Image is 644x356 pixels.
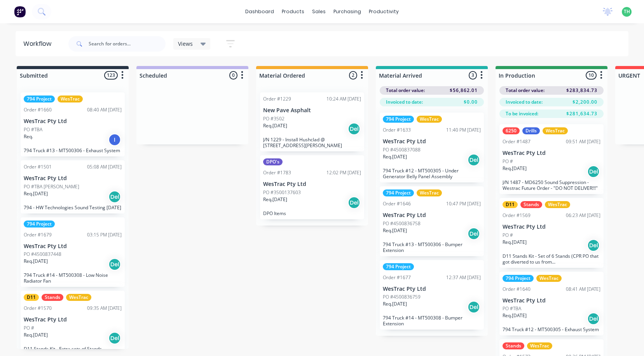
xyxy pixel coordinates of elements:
[468,301,480,313] div: Del
[108,258,121,271] div: Del
[21,291,125,355] div: D11StandsWesTracOrder #157009:35 AM [DATE]WesTrac Pty LtdPO #Req.[DATE]DelD11 Stands Kit - Extra ...
[503,342,524,349] div: Stands
[24,332,48,339] p: Req. [DATE]
[587,313,600,325] div: Del
[24,221,55,227] div: 794 Project
[24,148,122,153] p: 794 Truck #13 - MT500306 - Exhaust System
[503,138,531,145] div: Order #1487
[24,251,61,258] p: PO #4500837448
[587,165,600,178] div: Del
[278,6,308,17] div: products
[503,232,513,239] p: PO #
[241,6,278,17] a: dashboard
[24,325,34,332] p: PO #
[383,200,411,207] div: Order #1646
[503,150,600,156] p: WesTrac Pty Ltd
[450,87,478,94] span: $56,862.01
[263,210,361,216] p: DPO Items
[503,253,600,265] p: D11 Stands Kit - Set of 6 Stands (CPR PO that got diverted to us from [GEOGRAPHIC_DATA])
[543,127,568,134] div: WesTrac
[624,8,630,15] span: TH
[380,260,484,330] div: 794 ProjectOrder #167712:37 AM [DATE]WesTrac Pty LtdPO #4500836759Req.[DATE]Del794 Truck #14 - MT...
[24,258,48,265] p: Req. [DATE]
[503,326,600,332] p: 794 Truck #12 - MT500305 - Exhaust System
[522,127,540,134] div: Drills
[108,191,121,203] div: Del
[24,346,122,352] p: D11 Stands Kit - Extra sets of Stands
[503,158,513,165] p: PO #
[383,116,414,123] div: 794 Project
[263,115,284,122] p: PO #3502
[499,198,604,268] div: D11StandsWesTracOrder #156906:23 AM [DATE]WesTrac Pty LtdPO #Req.[DATE]DelD11 Stands Kit - Set of...
[380,186,484,256] div: 794 ProjectWesTracOrder #164610:47 PM [DATE]WesTrac Pty LtdPO #4500836758Req.[DATE]Del794 Truck #...
[58,96,83,102] div: WesTrac
[383,263,414,270] div: 794 Project
[383,227,407,234] p: Req. [DATE]
[383,189,414,196] div: 794 Project
[326,169,361,176] div: 12:02 PM [DATE]
[260,92,364,151] div: Order #122910:24 AM [DATE]New Pave AsphaltPO #3502Req.[DATE]DelJ/N 1229 - Install Hushclad @ [STR...
[383,220,421,227] p: PO #4500836758
[24,133,33,140] p: Req.
[14,6,26,17] img: Factory
[503,239,527,246] p: Req. [DATE]
[263,158,283,165] div: DPO's
[503,312,527,319] p: Req. [DATE]
[326,96,361,102] div: 10:24 AM [DATE]
[506,110,538,117] span: To be invoiced:
[87,305,122,312] div: 09:35 AM [DATE]
[468,154,480,166] div: Del
[383,241,481,253] p: 794 Truck #13 - MT500306 - Bumper Extension
[383,293,421,300] p: PO #4500836759
[446,274,481,281] div: 12:37 AM [DATE]
[383,274,411,281] div: Order #1677
[520,201,542,208] div: Stands
[383,315,481,326] p: 794 Truck #14 - MT500308 - Bumper Extension
[348,196,360,209] div: Del
[545,201,570,208] div: WesTrac
[263,189,301,196] p: PO #3500137603
[24,272,122,284] p: 794 Truck #14 - MT500308 - Low Noise Radiator Fan
[263,169,291,176] div: Order #1783
[24,294,39,301] div: D11
[572,99,597,106] span: $2,200.00
[383,300,407,307] p: Req. [DATE]
[503,275,534,282] div: 794 Project
[566,87,597,94] span: $283,834.73
[417,116,442,123] div: WesTrac
[506,99,543,106] span: Invoiced to date:
[24,243,122,250] p: WesTrac Pty Ltd
[386,99,423,106] span: Invoiced to date:
[263,122,287,129] p: Req. [DATE]
[503,224,600,230] p: WesTrac Pty Ltd
[21,160,125,214] div: Order #150105:08 AM [DATE]WesTrac Pty LtdPO #TBA [PERSON_NAME]Req.[DATE]Del794 - HW Technologies ...
[24,305,52,312] div: Order #1570
[383,286,481,292] p: WesTrac Pty Ltd
[383,127,411,134] div: Order #1633
[386,87,425,94] span: Total order value:
[503,286,531,293] div: Order #1640
[587,239,600,252] div: Del
[263,107,361,114] p: New Pave Asphalt
[178,40,193,48] span: Views
[383,168,481,179] p: 794 Truck #12 - MT500305 - Under Generator Belly Panel Assembly
[263,181,361,188] p: WesTrac Pty Ltd
[24,316,122,323] p: WesTrac Pty Ltd
[24,118,122,125] p: WesTrac Pty Ltd
[89,36,166,52] input: Search for orders...
[87,163,122,170] div: 05:08 AM [DATE]
[42,294,63,301] div: Stands
[21,92,125,156] div: 794 ProjectWesTracOrder #166008:40 AM [DATE]WesTrac Pty LtdPO #TBAReq.I794 Truck #13 - MT500306 -...
[24,183,79,190] p: PO #TBA [PERSON_NAME]
[527,342,552,349] div: WesTrac
[365,6,403,17] div: productivity
[24,163,52,170] div: Order #1501
[263,137,361,148] p: J/N 1229 - Install Hushclad @ [STREET_ADDRESS][PERSON_NAME]
[23,39,55,49] div: Workflow
[24,96,55,102] div: 794 Project
[87,106,122,113] div: 08:40 AM [DATE]
[503,305,521,312] p: PO #TBA
[503,297,600,304] p: WesTrac Pty Ltd
[503,127,520,134] div: 6250
[330,6,365,17] div: purchasing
